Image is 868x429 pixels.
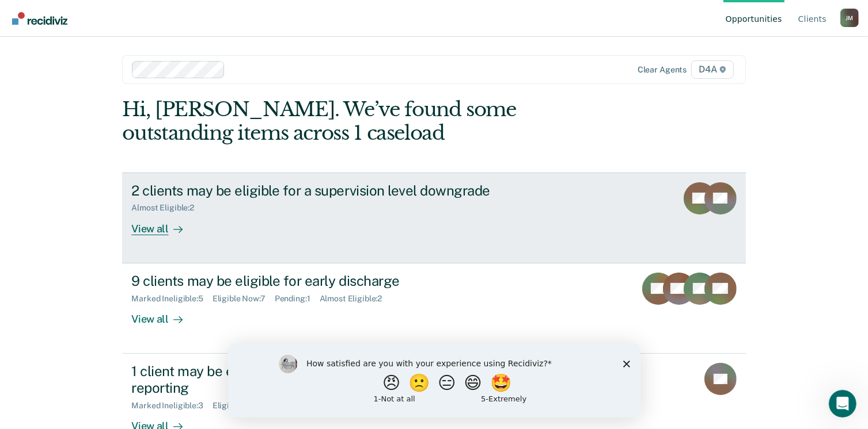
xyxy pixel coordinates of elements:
[122,98,621,145] div: Hi, [PERSON_NAME]. We’ve found some outstanding items across 1 caseload
[131,273,536,289] div: 9 clients may be eligible for early discharge
[131,182,536,199] div: 2 clients may be eligible for a supervision level downgrade
[131,303,196,325] div: View all
[131,363,536,396] div: 1 client may be eligible for downgrade to a minimum telephone reporting
[228,343,640,417] iframe: Survey by Kim from Recidiviz
[131,213,196,235] div: View all
[638,65,687,75] div: Clear agents
[131,401,212,411] div: Marked Ineligible : 3
[840,9,859,27] div: J M
[691,60,733,79] span: D4A
[213,401,274,411] div: Eligible Now : 1
[829,390,856,417] iframe: Intercom live chat
[840,9,859,27] button: Profile dropdown button
[131,294,212,304] div: Marked Ineligible : 5
[320,294,392,304] div: Almost Eligible : 2
[122,263,745,354] a: 9 clients may be eligible for early dischargeMarked Ineligible:5Eligible Now:7Pending:1Almost Eli...
[213,294,275,304] div: Eligible Now : 7
[12,12,67,25] img: Recidiviz
[275,294,320,304] div: Pending : 1
[131,203,203,213] div: Almost Eligible : 2
[122,173,745,263] a: 2 clients may be eligible for a supervision level downgradeAlmost Eligible:2View all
